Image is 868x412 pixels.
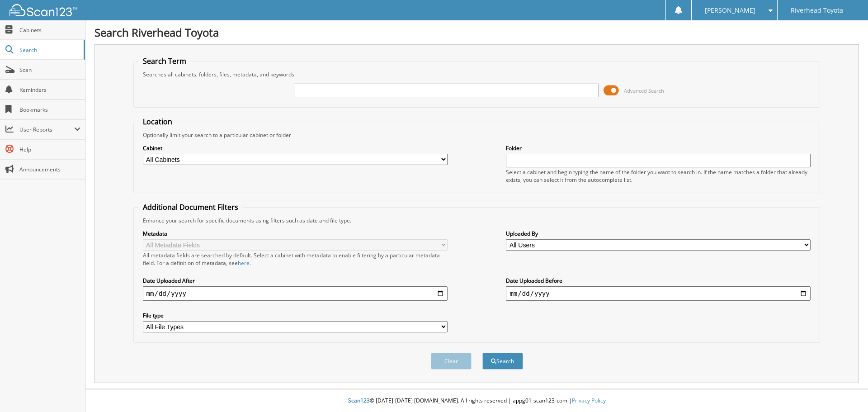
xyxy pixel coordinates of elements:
[19,126,74,133] span: User Reports
[138,56,191,66] legend: Search Term
[506,230,811,237] label: Uploaded By
[143,286,448,301] input: start
[705,8,755,13] span: [PERSON_NAME]
[19,106,80,114] span: Bookmarks
[138,217,816,224] div: Enhance your search for specific documents using filters such as date and file type.
[138,131,816,139] div: Optionally limit your search to a particular cabinet or folder
[431,353,472,369] button: Clear
[19,86,80,94] span: Reminders
[143,251,448,267] div: All metadata fields are searched by default. Select a cabinet with metadata to enable filtering b...
[506,144,811,152] label: Folder
[143,277,448,284] label: Date Uploaded After
[138,202,243,212] legend: Additional Document Filters
[19,146,80,153] span: Help
[19,66,80,74] span: Scan
[138,71,816,78] div: Searches all cabinets, folders, files, metadata, and keywords
[143,312,448,319] label: File type
[143,144,448,152] label: Cabinet
[572,397,606,404] a: Privacy Policy
[143,230,448,237] label: Metadata
[19,166,80,173] span: Announcements
[85,390,868,412] div: © [DATE]-[DATE] [DOMAIN_NAME]. All rights reserved | appg01-scan123-com |
[138,117,177,127] legend: Location
[506,277,811,284] label: Date Uploaded Before
[19,46,79,54] span: Search
[823,369,868,412] iframe: Chat Widget
[624,87,664,94] span: Advanced Search
[482,353,523,369] button: Search
[791,8,843,13] span: Riverhead Toyota
[94,25,859,40] h1: Search Riverhead Toyota
[9,4,77,16] img: scan123-logo-white.svg
[238,259,250,267] a: here
[506,168,811,184] div: Select a cabinet and begin typing the name of the folder you want to search in. If the name match...
[506,286,811,301] input: end
[19,26,80,34] span: Cabinets
[348,397,370,404] span: Scan123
